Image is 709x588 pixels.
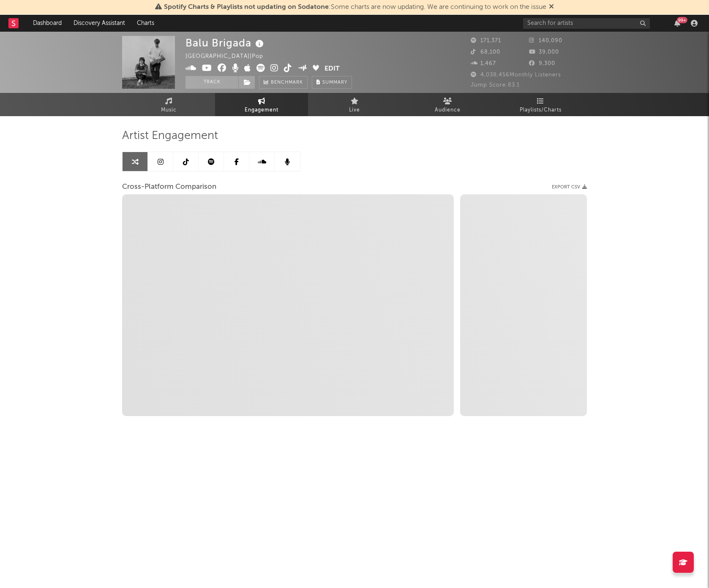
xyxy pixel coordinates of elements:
[308,93,401,116] a: Live
[185,76,238,89] button: Track
[131,15,160,32] a: Charts
[68,15,131,32] a: Discovery Assistant
[164,4,546,11] span: : Some charts are now updating. We are continuing to work on the issue
[122,131,218,141] span: Artist Engagement
[122,93,215,116] a: Music
[549,4,554,11] span: Dismiss
[401,93,494,116] a: Audience
[322,80,347,85] span: Summary
[312,76,352,89] button: Summary
[523,18,650,29] input: Search for artists
[245,105,278,115] span: Engagement
[471,49,500,55] span: 68,100
[674,20,680,27] button: 99+
[122,182,216,192] span: Cross-Platform Comparison
[494,93,587,116] a: Playlists/Charts
[271,78,303,88] span: Benchmark
[164,4,329,11] span: Spotify Charts & Playlists not updating on Sodatone
[349,105,360,115] span: Live
[471,72,561,78] span: 4,038,456 Monthly Listeners
[185,52,273,62] div: [GEOGRAPHIC_DATA] | Pop
[161,105,177,115] span: Music
[259,76,308,89] a: Benchmark
[529,49,559,55] span: 39,000
[552,185,587,190] button: Export CSV
[520,105,562,115] span: Playlists/Charts
[325,64,340,74] button: Edit
[435,105,461,115] span: Audience
[471,82,520,88] span: Jump Score: 83.1
[215,93,308,116] a: Engagement
[27,15,68,32] a: Dashboard
[529,61,555,66] span: 9,300
[677,17,687,23] div: 99 +
[471,38,501,44] span: 171,371
[471,61,496,66] span: 1,467
[185,36,266,50] div: Balu Brigada
[529,38,562,44] span: 140,090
